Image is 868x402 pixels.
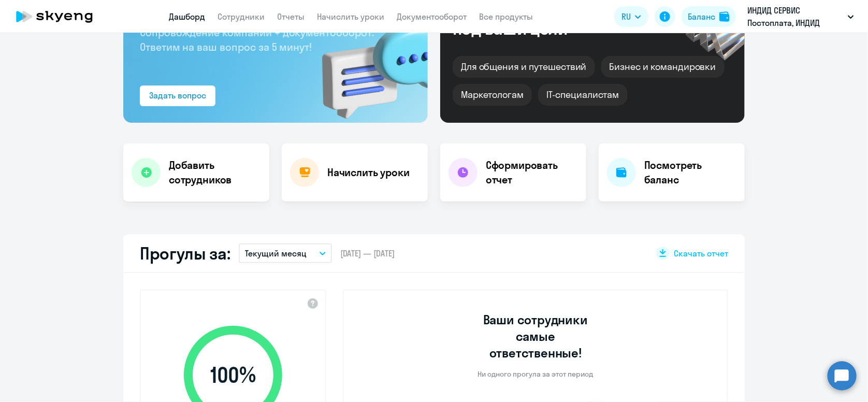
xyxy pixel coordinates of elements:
[149,89,206,102] div: Задать вопрос
[453,2,630,37] div: Курсы английского под ваши цели
[397,11,467,22] a: Документооборот
[317,11,384,22] a: Начислить уроки
[614,6,648,27] button: RU
[478,369,594,379] p: Ни одного прогула за этот период
[327,165,410,180] h4: Начислить уроки
[719,11,730,22] img: balance
[169,158,261,187] h4: Добавить сотрудников
[601,56,725,78] div: Бизнес и командировки
[169,11,205,22] a: Дашборд
[469,311,602,361] h3: Ваши сотрудники самые ответственные!
[486,158,578,187] h4: Сформировать отчет
[340,248,395,259] span: [DATE] — [DATE]
[688,10,715,23] div: Баланс
[742,4,859,29] button: ИНДИД СЕРВИС Постоплата, ИНДИД СЕРВИС, ООО
[479,11,533,22] a: Все продукты
[453,84,532,106] div: Маркетологам
[277,11,305,22] a: Отчеты
[307,6,428,123] img: bg-img
[682,6,736,27] button: Балансbalance
[453,56,595,78] div: Для общения и путешествий
[747,4,844,29] p: ИНДИД СЕРВИС Постоплата, ИНДИД СЕРВИС, ООО
[218,11,265,22] a: Сотрудники
[674,248,728,259] span: Скачать отчет
[140,85,215,106] button: Задать вопрос
[173,363,293,387] span: 100 %
[538,84,627,106] div: IT-специалистам
[245,247,307,260] p: Текущий месяц
[644,158,736,187] h4: Посмотреть баланс
[239,243,332,263] button: Текущий месяц
[140,243,230,264] h2: Прогулы за:
[621,10,631,23] span: RU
